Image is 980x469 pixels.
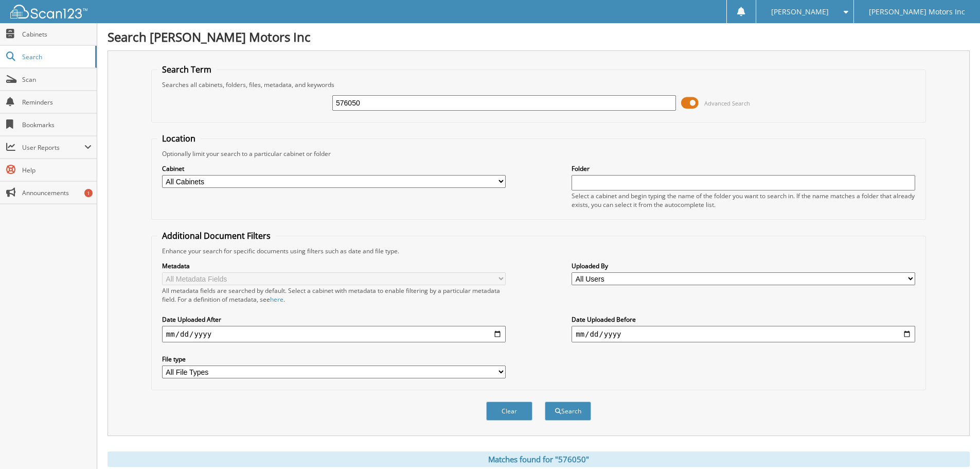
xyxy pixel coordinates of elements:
span: Advanced Search [704,99,750,107]
legend: Location [157,133,201,144]
span: Cabinets [22,30,92,39]
input: end [572,326,915,342]
img: scan123-logo-white.svg [10,5,87,19]
div: 1 [84,189,93,197]
label: Uploaded By [572,262,915,270]
button: Clear [486,402,532,421]
span: [PERSON_NAME] Motors Inc [869,9,965,15]
label: Date Uploaded After [162,315,506,324]
span: Bookmarks [22,120,92,129]
label: Cabinet [162,164,506,173]
span: [PERSON_NAME] [771,9,829,15]
label: Date Uploaded Before [572,315,915,324]
span: Help [22,166,92,175]
h1: Search [PERSON_NAME] Motors Inc [108,28,970,45]
span: Scan [22,75,92,84]
label: File type [162,355,506,363]
div: Searches all cabinets, folders, files, metadata, and keywords [157,80,920,89]
label: Folder [572,164,915,173]
input: start [162,326,506,342]
legend: Additional Document Filters [157,230,276,241]
button: Search [545,402,591,421]
div: Select a cabinet and begin typing the name of the folder you want to search in. If the name match... [572,192,915,209]
a: here [270,295,283,304]
div: Matches found for "576050" [108,451,970,467]
span: Announcements [22,188,92,197]
legend: Search Term [157,64,217,75]
label: Metadata [162,262,506,270]
div: Optionally limit your search to a particular cabinet or folder [157,149,920,158]
span: Search [22,53,90,61]
div: All metadata fields are searched by default. Select a cabinet with metadata to enable filtering b... [162,286,506,304]
span: Reminders [22,98,92,107]
span: User Reports [22,143,84,152]
div: Enhance your search for specific documents using filters such as date and file type. [157,247,920,255]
